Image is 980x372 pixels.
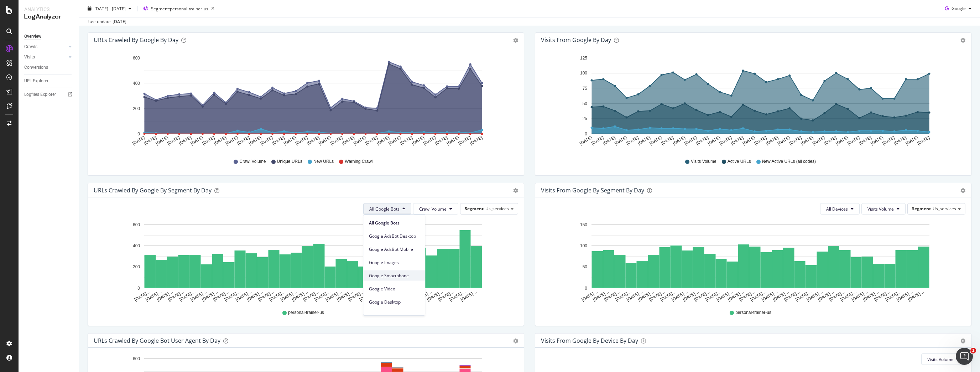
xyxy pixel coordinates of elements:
text: [DATE] [190,135,204,146]
div: Crawls [24,43,37,51]
div: gear [513,339,518,343]
text: 50 [583,101,588,106]
text: [DATE] [812,135,826,146]
span: Visits Volume [927,356,954,362]
text: [DATE] [434,135,448,146]
button: Segment:personal-trainer-us [140,3,217,14]
text: [DATE] [788,135,803,146]
span: Segment [465,206,484,212]
text: [DATE] [423,135,437,146]
button: Visits Volume [861,203,906,215]
text: [DATE] [765,135,779,146]
span: Visits Volume [691,159,716,165]
text: [DATE] [353,135,367,146]
div: Logfiles Explorer [24,91,56,98]
div: Conversions [24,64,48,71]
a: Crawls [24,43,67,51]
text: [DATE] [730,135,744,146]
text: [DATE] [916,135,931,146]
a: Overview [24,33,74,40]
div: Visits [24,53,35,61]
text: [DATE] [649,135,663,146]
span: personal-trainer-us [735,310,771,316]
text: 0 [137,131,140,136]
div: Visits from Google By Segment By Day [541,187,644,194]
div: LogAnalyzer [24,13,73,21]
text: [DATE] [131,135,146,146]
text: [DATE] [695,135,709,146]
span: Crawl Volume [239,159,266,165]
button: Crawl Volume [413,203,458,215]
text: [DATE] [893,135,907,146]
text: [DATE] [318,135,332,146]
svg: A chart. [94,53,516,152]
button: [DATE] - [DATE] [85,3,134,14]
text: [DATE] [294,135,309,146]
span: Google Video [369,285,419,292]
span: New Active URLs (all codes) [762,159,816,165]
button: All Google Bots [363,203,411,215]
div: gear [960,339,965,343]
text: [DATE] [835,135,849,146]
span: Warning Crawl [345,159,372,165]
text: [DATE] [660,135,674,146]
div: URLs Crawled by Google By Segment By Day [94,187,212,194]
text: [DATE] [590,135,605,146]
div: Visits from Google by day [541,36,611,43]
text: 100 [580,243,587,248]
div: gear [513,38,518,43]
span: Google [952,5,966,11]
div: gear [513,188,518,193]
text: [DATE] [469,135,483,146]
text: 600 [133,222,140,227]
a: Conversions [24,64,74,71]
text: [DATE] [271,135,286,146]
text: [DATE] [166,135,181,146]
text: [DATE] [306,135,320,146]
span: Google Smartphone [369,272,419,279]
span: Google Images [369,259,419,265]
span: Google AdsBot Desktop [369,233,419,239]
text: [DATE] [364,135,379,146]
span: personal-trainer-us [288,310,324,316]
div: URLs Crawled by Google by day [94,36,178,43]
text: [DATE] [202,135,216,146]
span: Google AdSense Mobile [369,312,419,318]
text: [DATE] [329,135,344,146]
span: Us_services [485,206,509,212]
text: [DATE] [614,135,628,146]
span: Unique URLs [277,159,302,165]
text: [DATE] [458,135,472,146]
a: URL Explorer [24,77,74,85]
span: Google Desktop [369,299,419,305]
text: [DATE] [602,135,616,146]
text: [DATE] [719,135,733,146]
text: 200 [133,106,140,111]
text: [DATE] [248,135,262,146]
text: [DATE] [260,135,274,146]
text: [DATE] [178,135,192,146]
button: Visits Volume [921,353,965,365]
span: Active URLs [728,159,751,165]
text: 600 [133,356,140,361]
text: 0 [585,286,587,291]
text: [DATE] [858,135,872,146]
text: 50 [583,265,588,270]
span: All Google Bots [369,219,419,226]
iframe: Intercom live chat [956,348,973,365]
button: All Devices [820,203,860,215]
text: 0 [585,131,587,136]
text: 600 [133,56,140,61]
div: [DATE] [113,19,126,25]
div: gear [960,38,965,43]
text: [DATE] [742,135,756,146]
div: gear [960,188,965,193]
div: Visits From Google By Device By Day [541,337,638,344]
text: [DATE] [870,135,884,146]
div: URL Explorer [24,77,48,85]
span: Segment: personal-trainer-us [151,5,208,11]
text: [DATE] [881,135,896,146]
text: [DATE] [672,135,686,146]
span: Segment [912,206,931,212]
text: 25 [583,116,588,121]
